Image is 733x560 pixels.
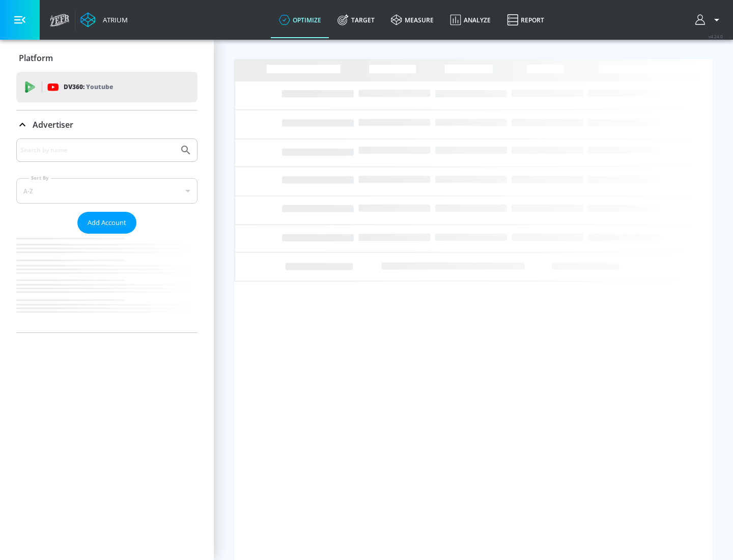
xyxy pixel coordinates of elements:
[709,34,723,39] span: v 4.24.0
[442,2,499,38] a: Analyze
[77,212,136,234] button: Add Account
[86,81,113,92] p: Youtube
[99,15,128,24] div: Atrium
[329,2,383,38] a: Target
[499,2,552,38] a: Report
[80,12,128,27] a: Atrium
[16,138,198,332] div: Advertiser
[16,44,198,72] div: Platform
[16,178,198,204] div: A-Z
[16,72,198,102] div: DV360: Youtube
[64,81,113,93] p: DV360:
[19,52,53,64] p: Platform
[16,234,198,332] nav: list of Advertiser
[16,110,198,139] div: Advertiser
[88,217,126,229] span: Add Account
[29,175,51,181] label: Sort By
[33,119,73,130] p: Advertiser
[271,2,329,38] a: optimize
[383,2,442,38] a: measure
[20,144,175,157] input: Search by name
